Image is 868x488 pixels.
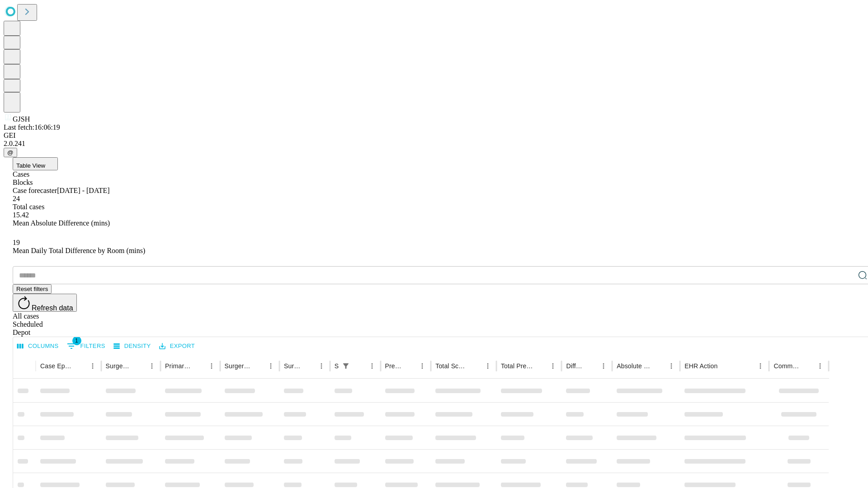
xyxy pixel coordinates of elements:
button: Table View [13,157,58,170]
button: Sort [193,360,205,372]
span: GJSH [13,115,30,123]
div: Scheduled In Room Duration [335,362,339,370]
span: Table View [16,162,45,169]
button: Sort [403,360,416,372]
button: @ [4,148,17,157]
span: Last fetch: 16:06:19 [4,123,60,131]
div: Surgeon Name [106,362,132,370]
span: 19 [13,239,20,246]
div: GEI [4,131,864,140]
button: Menu [264,360,277,372]
button: Menu [366,360,378,372]
button: Sort [469,360,481,372]
button: Sort [652,360,665,372]
div: Total Predicted Duration [501,362,533,370]
span: Mean Absolute Difference (mins) [13,219,110,227]
div: Surgery Name [225,362,251,370]
div: Predicted In Room Duration [385,362,403,370]
button: Menu [86,360,99,372]
span: Refresh data [32,304,73,312]
button: Sort [801,360,814,372]
span: [DATE] - [DATE] [57,187,109,194]
button: Menu [754,360,767,372]
button: Sort [302,360,315,372]
span: Total cases [13,203,44,211]
span: 15.42 [13,211,29,219]
button: Menu [416,360,429,372]
button: Show filters [65,339,108,353]
span: 1 [72,336,81,345]
button: Menu [205,360,218,372]
button: Sort [534,360,547,372]
span: Case forecaster [13,187,57,194]
div: Comments [774,362,800,370]
button: Density [111,339,153,353]
div: Absolute Difference [617,362,651,370]
button: Sort [252,360,264,372]
span: @ [7,149,14,156]
button: Menu [146,360,158,372]
button: Select columns [15,339,61,353]
button: Sort [585,360,597,372]
div: Primary Service [165,362,191,370]
button: Sort [353,360,366,372]
button: Menu [665,360,678,372]
button: Sort [718,360,731,372]
div: Total Scheduled Duration [435,362,468,370]
div: 2.0.241 [4,140,864,148]
button: Reset filters [13,284,52,294]
button: Menu [481,360,494,372]
button: Export [157,339,197,353]
div: 1 active filter [340,360,352,372]
button: Show filters [340,360,352,372]
span: 24 [13,195,20,202]
div: Case Epic Id [40,362,73,370]
div: Difference [566,362,584,370]
button: Menu [547,360,559,372]
button: Menu [814,360,826,372]
div: EHR Action [684,362,717,370]
button: Sort [133,360,146,372]
button: Refresh data [13,294,77,312]
button: Menu [315,360,328,372]
button: Sort [74,360,86,372]
button: Menu [597,360,610,372]
span: Mean Daily Total Difference by Room (mins) [13,247,145,254]
span: Reset filters [16,286,48,292]
div: Surgery Date [284,362,302,370]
